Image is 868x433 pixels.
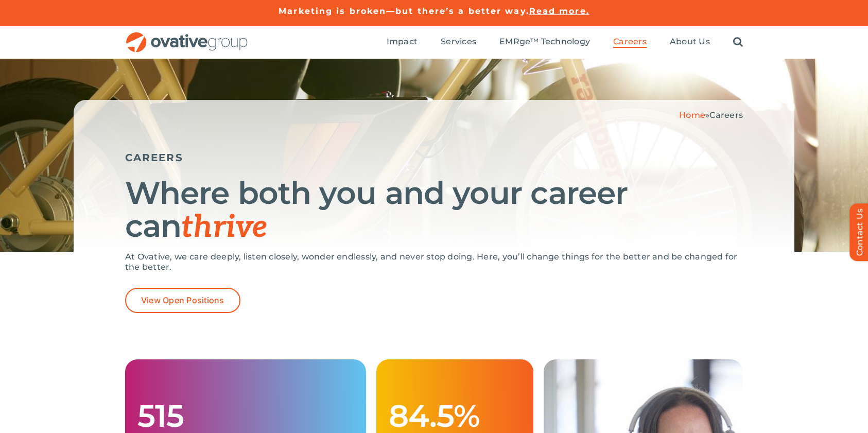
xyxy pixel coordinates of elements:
[670,37,710,47] span: About Us
[125,252,743,272] p: At Ovative, we care deeply, listen closely, wonder endlessly, and never stop doing. Here, you’ll ...
[279,6,529,16] a: Marketing is broken—but there’s a better way.
[441,37,476,47] span: Services
[387,26,743,59] nav: Menu
[387,37,418,48] a: Impact
[125,177,743,244] h1: Where both you and your career can
[141,296,224,305] span: View Open Positions
[670,37,710,48] a: About Us
[125,151,743,164] h5: CAREERS
[499,37,590,47] span: EMRge™ Technology
[125,288,240,313] a: View Open Positions
[499,37,590,48] a: EMRge™ Technology
[613,37,647,48] a: Careers
[613,37,647,47] span: Careers
[679,110,743,120] span: »
[125,31,249,41] a: OG_Full_horizontal_RGB
[389,400,521,432] h1: 84.5%
[387,37,418,47] span: Impact
[709,110,743,120] span: Careers
[137,400,354,432] h1: 515
[181,209,267,246] span: thrive
[441,37,476,48] a: Services
[679,110,705,120] a: Home
[733,37,743,48] a: Search
[529,6,589,16] a: Read more.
